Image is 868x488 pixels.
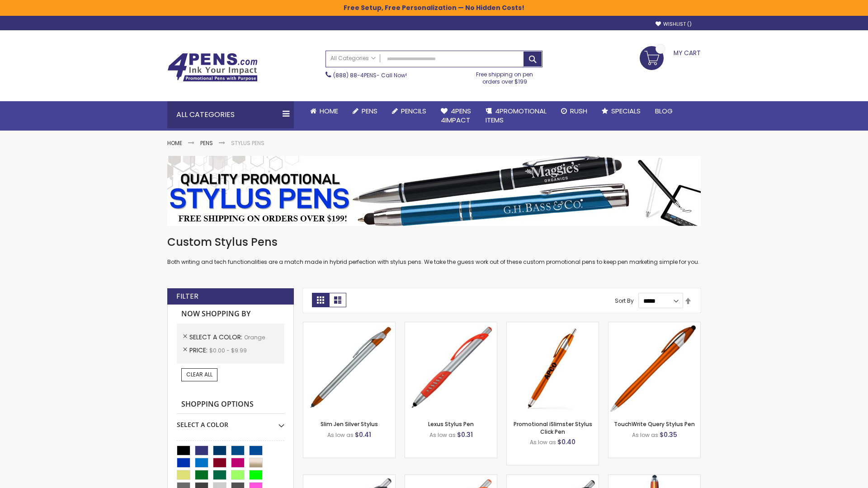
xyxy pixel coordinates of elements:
[189,333,244,342] span: Select A Color
[330,55,376,62] span: All Categories
[186,371,212,378] span: Clear All
[655,106,673,116] span: Blog
[554,101,594,121] a: Rush
[660,430,677,439] span: $0.35
[507,474,599,482] a: Lexus Metallic Stylus Pen-Orange
[401,106,426,116] span: Pencils
[405,474,497,482] a: Boston Silver Stylus Pen-Orange
[320,106,338,116] span: Home
[200,139,213,147] a: Pens
[177,395,284,414] strong: Shopping Options
[614,420,695,428] a: TouchWrite Query Stylus Pen
[345,101,385,121] a: Pens
[467,67,543,85] div: Free shipping on pen orders over $199
[167,53,258,82] img: 4Pens Custom Pens and Promotional Products
[570,106,587,116] span: Rush
[209,347,247,354] span: $0.00 - $9.99
[167,156,701,226] img: Stylus Pens
[405,322,497,329] a: Lexus Stylus Pen-Orange
[507,322,599,414] img: Promotional iSlimster Stylus Click Pen-Orange
[177,305,284,324] strong: Now Shopping by
[189,346,209,355] span: Price
[321,420,378,428] a: Slim Jen Silver Stylus
[303,322,395,329] a: Slim Jen Silver Stylus-Orange
[355,430,371,439] span: $0.41
[429,431,456,439] span: As low as
[244,333,265,341] span: Orange
[333,71,407,79] span: - Call Now!
[648,101,680,121] a: Blog
[656,21,692,28] a: Wishlist
[303,101,345,121] a: Home
[231,139,264,147] strong: Stylus Pens
[362,106,377,116] span: Pens
[303,322,395,414] img: Slim Jen Silver Stylus-Orange
[514,420,592,435] a: Promotional iSlimster Stylus Click Pen
[434,101,478,131] a: 4Pens4impact
[167,101,294,128] div: All Categories
[507,322,599,329] a: Promotional iSlimster Stylus Click Pen-Orange
[632,431,658,439] span: As low as
[177,414,284,429] div: Select A Color
[609,322,700,329] a: TouchWrite Query Stylus Pen-Orange
[303,474,395,482] a: Boston Stylus Pen-Orange
[594,101,648,121] a: Specials
[405,322,497,414] img: Lexus Stylus Pen-Orange
[333,71,377,79] a: (888) 88-4PENS
[326,51,380,66] a: All Categories
[181,368,217,381] a: Clear All
[385,101,434,121] a: Pencils
[609,322,700,414] img: TouchWrite Query Stylus Pen-Orange
[486,106,547,125] span: 4PROMOTIONAL ITEMS
[327,431,354,439] span: As low as
[428,420,474,428] a: Lexus Stylus Pen
[167,139,182,147] a: Home
[557,437,576,446] span: $0.40
[478,101,554,131] a: 4PROMOTIONALITEMS
[457,430,473,439] span: $0.31
[615,297,634,305] label: Sort By
[176,291,198,301] strong: Filter
[441,106,471,125] span: 4Pens 4impact
[167,235,701,249] h1: Custom Stylus Pens
[167,235,701,266] div: Both writing and tech functionalities are a match made in hybrid perfection with stylus pens. We ...
[530,438,556,446] span: As low as
[609,474,700,482] a: TouchWrite Command Stylus Pen-Orange
[312,293,329,307] strong: Grid
[611,106,641,116] span: Specials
